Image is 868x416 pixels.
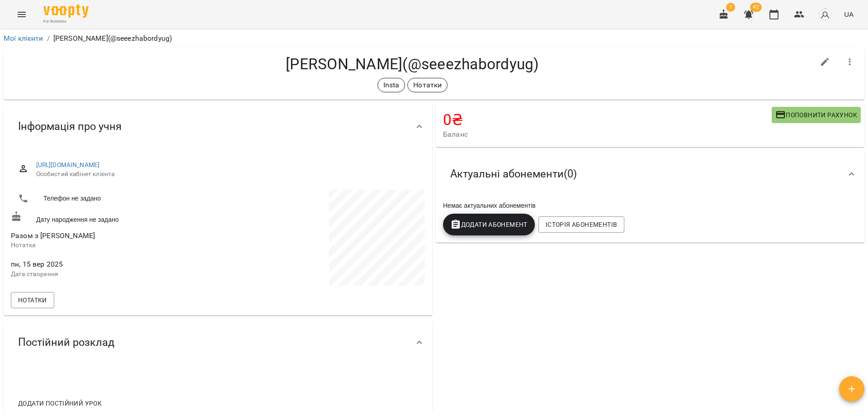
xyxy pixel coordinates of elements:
h4: 0 ₴ [443,110,772,129]
button: Menu [11,4,33,25]
span: Баланс [443,129,772,140]
div: Актуальні абонементи(0) [436,151,864,197]
div: Insta [377,78,406,92]
button: Додати Абонемент [443,214,535,235]
span: Інформація про учня [18,120,122,134]
p: Нотатки [413,80,442,91]
img: Voopty Logo [43,5,89,18]
nav: breadcrumb [4,33,864,44]
a: [URL][DOMAIN_NAME] [36,161,100,168]
span: Поповнити рахунок [775,110,857,120]
p: Нотатка [11,241,216,250]
button: Додати постійний урок [14,395,105,411]
button: Нотатки [11,292,54,308]
span: Актуальні абонементи ( 0 ) [450,167,577,181]
span: UA [844,10,854,19]
img: avatar_s.png [819,8,831,21]
span: 1 [726,3,735,12]
p: Дата створення [11,270,216,279]
h4: [PERSON_NAME](@seeezhabordyug) [11,55,814,73]
span: Постійний розклад [18,335,114,349]
li: / [47,33,50,44]
span: Додати Абонемент [450,219,528,230]
span: Нотатки [18,295,47,306]
p: [PERSON_NAME](@seeezhabordyug) [53,33,172,44]
div: Постійний розклад [4,319,432,366]
div: Нотатки [407,78,448,92]
li: Телефон не задано [11,190,216,208]
span: Особистий кабінет клієнта [36,170,418,179]
span: 42 [750,3,762,12]
div: Інформація про учня [4,103,432,150]
span: For Business [43,19,89,24]
button: Історія абонементів [538,216,624,233]
div: Немає актуальних абонементів [441,199,859,212]
span: Історія абонементів [546,219,617,230]
a: Мої клієнти [4,34,43,43]
div: Дату народження не задано [9,209,218,226]
p: Insta [383,80,400,91]
span: Додати постійний урок [18,398,102,409]
button: UA [840,6,857,23]
span: Разом з [PERSON_NAME] [11,231,95,240]
button: Поповнити рахунок [772,107,861,123]
span: пн, 15 вер 2025 [11,259,216,270]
